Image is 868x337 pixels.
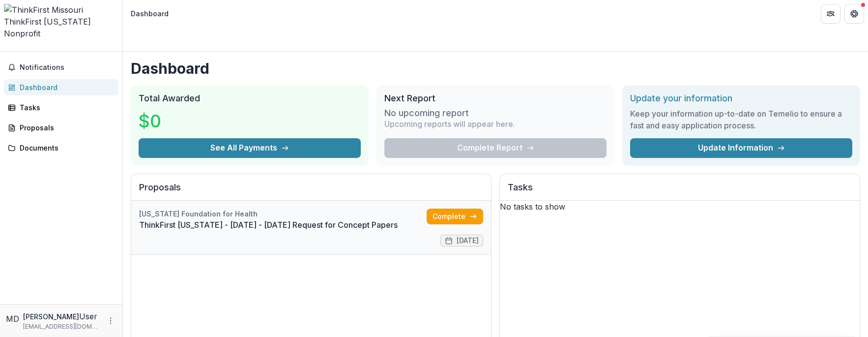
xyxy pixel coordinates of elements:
h1: Dashboard [131,60,860,77]
img: ThinkFirst Missouri [4,4,118,16]
a: Dashboard [4,79,118,95]
h3: $0 [139,108,161,134]
h2: Tasks [508,182,852,201]
h3: No upcoming report [384,108,469,119]
nav: breadcrumb [127,6,173,21]
button: More [105,315,116,327]
div: Dashboard [131,8,169,19]
p: [EMAIL_ADDRESS][DOMAIN_NAME] [23,322,101,331]
div: Melissa Van Dyne [6,313,19,325]
p: [PERSON_NAME] [23,311,79,322]
button: Notifications [4,60,118,75]
a: Complete [427,209,483,224]
div: ThinkFirst [US_STATE] [4,16,118,28]
div: Proposals [20,123,111,133]
h2: Update your information [630,93,852,104]
a: Update Information [630,138,852,158]
a: Documents [4,140,118,156]
button: See All Payments [139,138,361,158]
a: Proposals [4,120,118,136]
span: Notifications [20,63,115,72]
p: Upcoming reports will appear here. [384,118,515,130]
div: Tasks [20,102,111,113]
h2: Proposals [139,182,483,201]
button: Partners [821,4,840,24]
p: User [79,310,97,322]
span: Nonprofit [4,29,40,38]
div: Dashboard [20,82,111,92]
p: No tasks to show [500,201,860,213]
button: Get Help [844,4,864,24]
div: Documents [20,143,111,153]
h2: Next Report [384,93,607,104]
h3: Keep your information up-to-date on Temelio to ensure a fast and easy application process. [630,108,852,131]
h2: Total Awarded [139,93,361,104]
a: Tasks [4,99,118,116]
a: ThinkFirst [US_STATE] - [DATE] - [DATE] Request for Concept Papers [139,219,427,231]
